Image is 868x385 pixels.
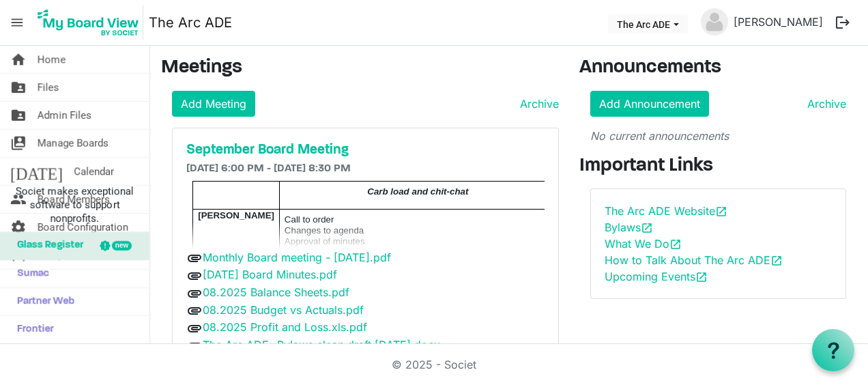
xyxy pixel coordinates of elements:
a: © 2025 - Societ [392,358,476,371]
span: Changes to agenda [285,225,364,236]
img: My Board View Logo [33,5,143,40]
h3: Important Links [579,155,858,178]
a: Add Meeting [172,91,255,117]
a: Add Announcement [590,91,709,117]
span: Carb load and chit-chat [367,186,468,197]
span: Partner Web [10,288,74,315]
span: Societ makes exceptional software to support nonprofits. [6,184,143,225]
a: Archive [515,96,559,112]
h6: [DATE] 6:00 PM - [DATE] 8:30 PM [186,162,545,175]
a: Monthly Board meeting - [DATE].pdf [203,251,391,264]
span: home [10,46,27,73]
a: 08.2025 Balance Sheets.pdf [203,285,349,299]
span: Sumac [10,260,49,287]
span: open_in_new [695,271,708,283]
button: logout [828,8,857,37]
a: The Arc ADE [149,9,232,36]
span: Files [38,74,59,101]
span: attachment [186,338,203,354]
h3: Announcements [579,57,858,80]
a: The Arc ADE- Bylaws clean draft [DATE].docx [203,338,440,352]
a: The Arc ADE Websiteopen_in_new [605,204,727,218]
span: Approval of minutes [285,236,365,246]
span: open_in_new [641,222,653,234]
img: no-profile-picture.svg [701,8,728,35]
a: 08.2025 Budget vs Actuals.pdf [203,303,364,317]
span: attachment [186,250,203,266]
span: menu [4,10,30,35]
span: switch_account [10,130,27,157]
span: Manage Boards [38,130,108,157]
span: folder_shared [10,102,27,129]
span: attachment [186,320,203,337]
a: [DATE] Board Minutes.pdf [203,268,337,281]
a: Archive [802,96,846,112]
a: September Board Meeting [186,142,545,158]
span: attachment [186,302,203,319]
span: open_in_new [715,205,727,218]
p: No current announcements [590,128,847,144]
a: [PERSON_NAME] [728,8,828,35]
a: Bylawsopen_in_new [605,220,653,234]
span: Glass Register [10,232,83,259]
span: [DATE] [10,158,63,185]
span: Frontier [10,316,54,343]
span: folder_shared [10,74,27,101]
span: [PERSON_NAME] [198,210,274,220]
span: attachment [186,285,203,302]
a: How to Talk About The Arc ADEopen_in_new [605,253,783,267]
a: Upcoming Eventsopen_in_new [605,270,708,283]
span: Calendar [74,158,114,185]
span: Home [38,46,66,73]
h3: Meetings [161,57,559,80]
span: attachment [186,268,203,284]
span: Admin Files [38,102,91,129]
button: The Arc ADE dropdownbutton [608,14,688,33]
a: 08.2025 Profit and Loss.xls.pdf [203,320,367,334]
a: My Board View Logo [33,5,149,40]
span: Call to order [285,214,334,225]
div: new [112,241,132,251]
span: open_in_new [669,238,682,251]
a: What We Doopen_in_new [605,237,682,251]
span: open_in_new [770,255,783,267]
